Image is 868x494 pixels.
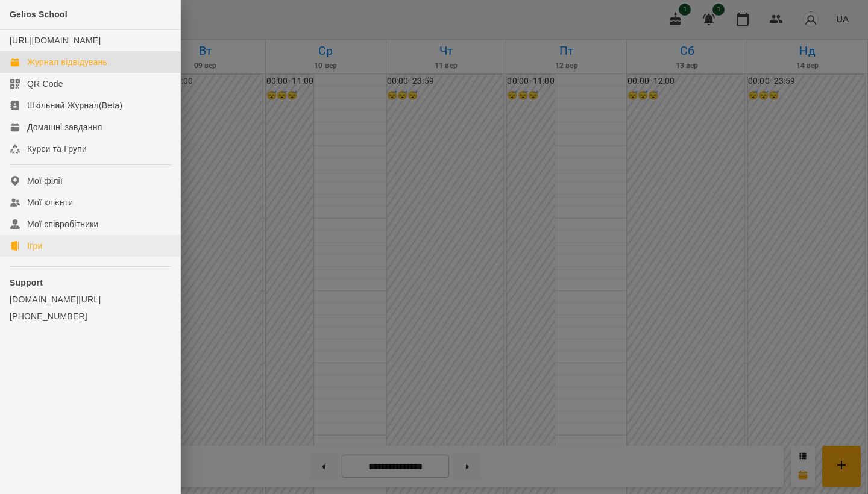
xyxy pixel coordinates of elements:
div: Шкільний Журнал(Beta) [27,99,122,111]
div: QR Code [27,78,63,90]
div: Домашні завдання [27,121,102,133]
span: Gelios School [10,10,68,19]
a: [DOMAIN_NAME][URL] [10,293,171,305]
a: [URL][DOMAIN_NAME] [10,36,101,45]
p: Support [10,277,171,289]
div: Мої філії [27,175,63,187]
div: Мої клієнти [27,196,73,208]
a: [PHONE_NUMBER] [10,310,171,322]
div: Курси та Групи [27,143,87,155]
div: Мої співробітники [27,218,99,230]
div: Журнал відвідувань [27,56,107,68]
div: Ігри [27,240,42,252]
